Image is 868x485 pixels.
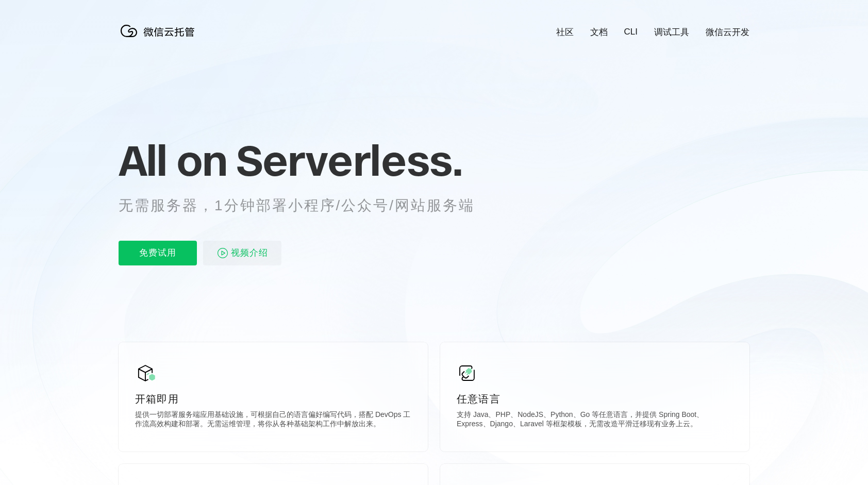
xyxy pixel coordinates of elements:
[654,26,689,38] a: 调试工具
[216,247,229,259] img: video_play.svg
[119,21,201,41] img: 微信云托管
[119,195,494,216] p: 无需服务器，1分钟部署小程序/公众号/网站服务端
[457,392,733,406] p: 任意语言
[556,26,574,38] a: 社区
[457,410,733,431] p: 支持 Java、PHP、NodeJS、Python、Go 等任意语言，并提供 Spring Boot、Express、Django、Laravel 等框架模板，无需改造平滑迁移现有业务上云。
[706,26,749,38] a: 微信云开发
[135,410,411,431] p: 提供一切部署服务端应用基础设施，可根据自己的语言偏好编写代码，搭配 DevOps 工作流高效构建和部署。无需运维管理，将你从各种基础架构工作中解放出来。
[119,241,197,265] p: 免费试用
[135,392,411,406] p: 开箱即用
[119,135,226,186] span: All on
[231,241,268,265] span: 视频介绍
[590,26,608,38] a: 文档
[119,34,201,43] a: 微信云托管
[236,135,462,186] span: Serverless.
[624,27,638,37] a: CLI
